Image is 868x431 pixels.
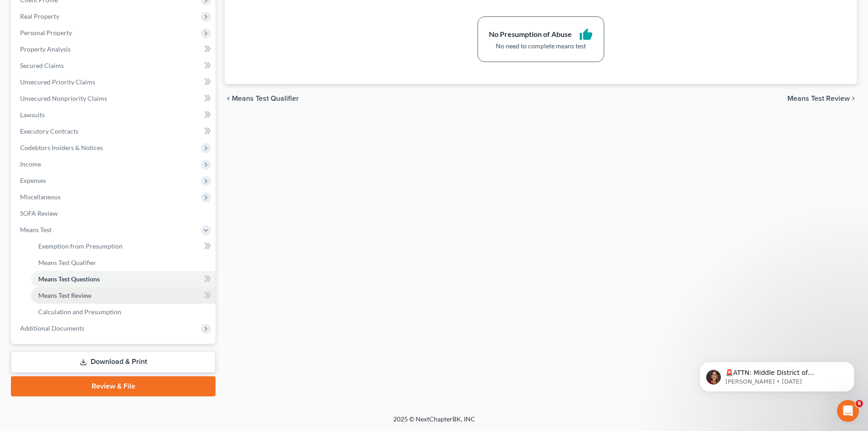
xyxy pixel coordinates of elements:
[38,275,100,283] span: Means Test Questions
[20,324,84,332] span: Additional Documents
[31,254,216,271] a: Means Test Qualifier
[20,193,61,201] span: Miscellaneous
[11,376,216,396] a: Review & File
[20,111,45,119] span: Lawsuits
[686,343,868,406] iframe: Intercom notifications message
[489,29,572,40] div: No Presumption of Abuse
[787,95,857,102] button: Means Test Review chevron_right
[20,177,46,184] span: Expenses
[787,95,850,102] span: Means Test Review
[11,351,216,373] a: Download & Print
[232,95,299,102] span: Means Test Qualifier
[225,95,299,102] button: chevron_left Means Test Qualifier
[20,226,51,234] span: Means Test
[20,29,72,36] span: Personal Property
[13,74,216,90] a: Unsecured Priority Claims
[38,259,96,266] span: Means Test Qualifier
[20,160,41,168] span: Income
[13,57,216,74] a: Secured Claims
[31,238,216,254] a: Exemption from Presumption
[20,127,78,135] span: Executory Contracts
[856,400,863,407] span: 6
[13,107,216,123] a: Lawsuits
[20,12,59,20] span: Real Property
[13,90,216,107] a: Unsecured Nonpriority Claims
[31,304,216,320] a: Calculation and Presumption
[837,400,859,422] iframe: Intercom live chat
[20,78,95,86] span: Unsecured Priority Claims
[38,242,123,250] span: Exemption from Presumption
[38,308,121,316] span: Calculation and Presumption
[13,41,216,57] a: Property Analysis
[225,95,232,102] i: chevron_left
[38,291,92,299] span: Means Test Review
[31,287,216,304] a: Means Test Review
[20,45,71,53] span: Property Analysis
[20,94,107,102] span: Unsecured Nonpriority Claims
[489,42,593,51] div: No need to complete means test
[579,28,593,42] i: thumb_up
[31,271,216,287] a: Means Test Questions
[20,62,64,69] span: Secured Claims
[20,209,58,217] span: SOFA Review
[850,95,857,102] i: chevron_right
[175,415,694,431] div: 2025 © NextChapterBK, INC
[13,123,216,140] a: Executory Contracts
[13,205,216,222] a: SOFA Review
[20,144,103,151] span: Codebtors Insiders & Notices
